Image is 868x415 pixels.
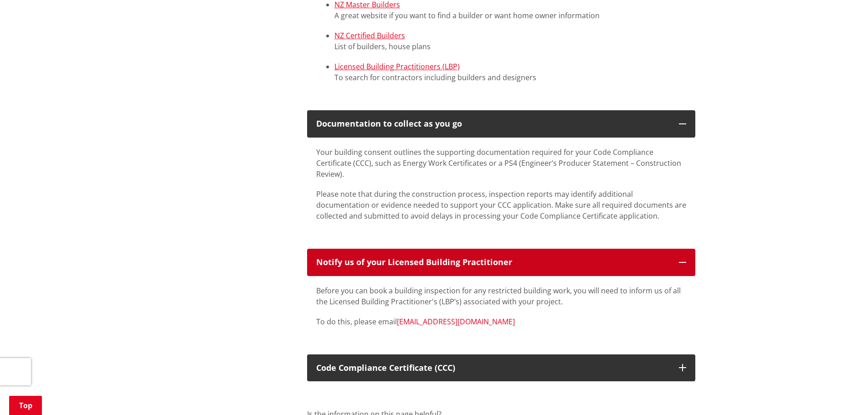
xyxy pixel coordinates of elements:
li: List of builders, house plans [334,30,686,52]
a: Top [9,396,42,415]
button: Documentation to collect as you go [307,110,695,138]
li: To search for contractors including builders and designers [334,61,686,83]
a: [EMAIL_ADDRESS][DOMAIN_NAME] [397,317,515,327]
div: Documentation to collect as you go [316,119,670,128]
a: NZ Certified Builders [334,31,405,41]
iframe: Messenger Launcher [826,377,859,410]
button: Code Compliance Certificate (CCC) [307,354,695,382]
p: Before you can book a building inspection for any restricted building work, you will need to info... [316,285,686,307]
p: To do this, please email [316,316,686,327]
a: Licensed Building Practitioners (LBP) [334,61,460,72]
button: Notify us of your Licensed Building Practitioner [307,249,695,276]
p: Please note that during the construction process, inspection reports may identify additional docu... [316,189,686,221]
div: Notify us of your Licensed Building Practitioner [316,258,670,267]
p: Your building consent outlines the supporting documentation required for your Code Compliance Cer... [316,147,686,179]
p: Code Compliance Certificate (CCC) [316,364,670,373]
